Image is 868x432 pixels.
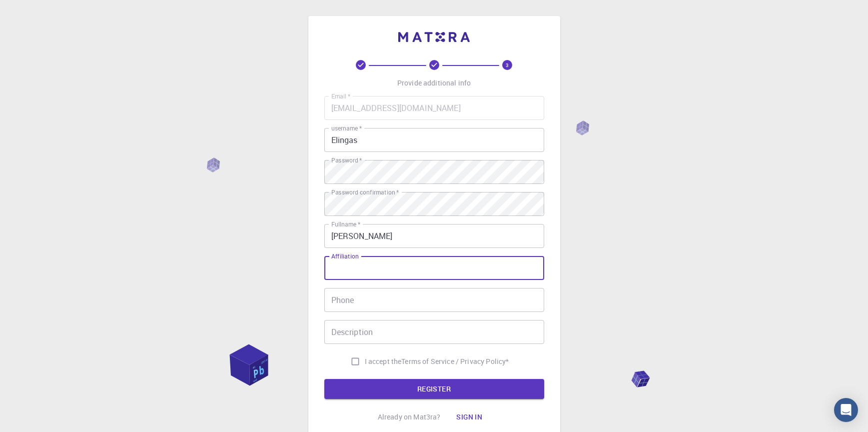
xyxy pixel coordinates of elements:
a: Terms of Service / Privacy Policy* [401,356,509,366]
button: Sign in [448,407,490,427]
label: Affiliation [331,252,358,260]
span: I accept the [365,356,402,366]
label: username [331,124,362,132]
label: Password confirmation [331,188,399,196]
div: Open Intercom Messenger [834,398,858,422]
label: Email [331,92,350,100]
label: Password [331,156,362,164]
text: 3 [506,61,509,68]
p: Already on Mat3ra? [378,412,441,422]
button: REGISTER [324,379,544,399]
p: Provide additional info [397,78,471,88]
p: Terms of Service / Privacy Policy * [401,356,509,366]
label: Fullname [331,220,360,228]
